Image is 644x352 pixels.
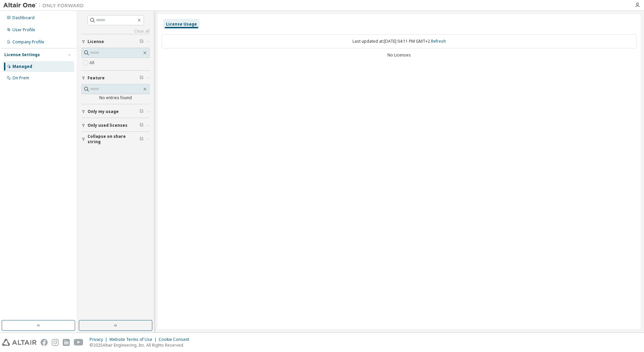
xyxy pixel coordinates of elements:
span: Clear filter [140,75,144,81]
img: linkedin.svg [63,339,70,346]
label: All [90,59,96,67]
div: Cookie Consent [159,337,193,342]
span: Feature [88,75,105,81]
div: Company Profile [12,39,44,45]
span: Only my usage [88,109,119,114]
button: Collapse on share string [82,132,150,147]
span: Clear filter [140,39,144,44]
button: Feature [82,71,150,85]
a: Clear all [82,29,150,34]
a: Refresh [431,38,446,44]
button: License [82,34,150,49]
div: No Licenses [162,52,637,58]
span: Only used licenses [88,123,127,128]
div: Website Terms of Use [109,337,159,342]
div: User Profile [12,27,35,33]
span: Clear filter [140,136,144,142]
span: License [88,39,104,44]
div: Managed [12,64,32,69]
p: © 2025 Altair Engineering, Inc. All Rights Reserved. [90,342,193,348]
div: Privacy [90,337,109,342]
span: Clear filter [140,123,144,128]
img: Altair One [3,2,87,9]
div: License Settings [4,52,40,57]
div: Dashboard [12,15,35,21]
img: altair_logo.svg [2,339,37,346]
div: License Usage [166,22,197,27]
span: Clear filter [140,109,144,114]
img: instagram.svg [52,339,59,346]
button: Only my usage [82,104,150,119]
div: Last updated at: [DATE] 04:11 PM GMT+2 [162,34,637,48]
button: Only used licenses [82,118,150,133]
img: facebook.svg [41,339,48,346]
img: youtube.svg [74,339,84,346]
div: No entries found [82,95,150,101]
div: On Prem [12,75,29,81]
span: Collapse on share string [88,134,140,145]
